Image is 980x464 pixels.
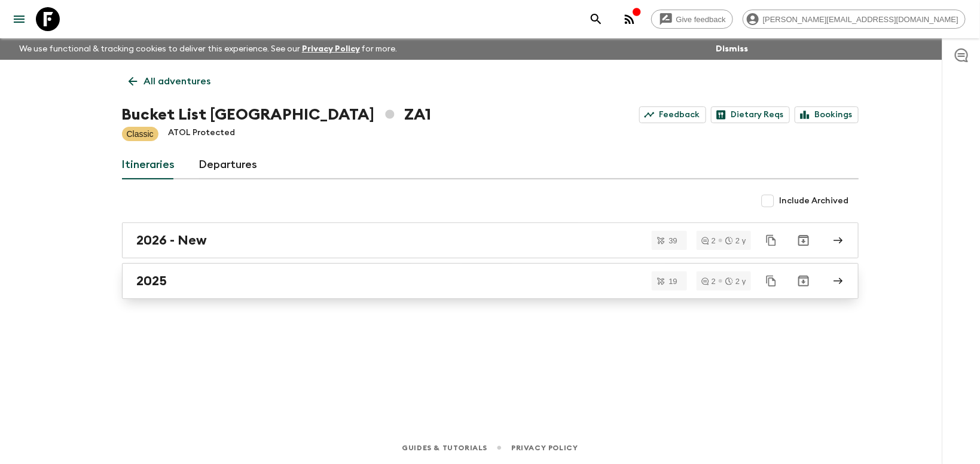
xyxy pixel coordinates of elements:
[756,15,965,24] span: [PERSON_NAME][EMAIL_ADDRESS][DOMAIN_NAME]
[792,228,816,252] button: Archive
[761,270,782,292] button: Duplicate
[761,230,782,251] button: Duplicate
[651,10,733,29] a: Give feedback
[168,127,235,141] p: ATOL Protected
[7,7,31,31] button: menu
[661,237,684,245] span: 39
[661,277,684,285] span: 19
[122,222,859,258] a: 2026 - New
[584,7,608,31] button: search adventures
[701,237,716,245] div: 2
[122,263,859,299] a: 2025
[701,277,716,285] div: 2
[725,277,746,285] div: 2 y
[199,151,258,179] a: Departures
[639,106,706,123] a: Feedback
[670,15,732,24] span: Give feedback
[14,38,402,60] p: We use functional & tracking cookies to deliver this experience. See our for more.
[122,69,218,93] a: All adventures
[743,10,966,29] div: [PERSON_NAME][EMAIL_ADDRESS][DOMAIN_NAME]
[713,41,751,57] button: Dismiss
[725,237,746,245] div: 2 y
[137,233,207,248] h2: 2026 - New
[122,151,175,179] a: Itineraries
[711,106,790,123] a: Dietary Reqs
[127,128,154,140] p: Classic
[402,441,487,454] a: Guides & Tutorials
[795,106,859,123] a: Bookings
[137,273,167,289] h2: 2025
[302,45,360,53] a: Privacy Policy
[144,74,211,88] p: All adventures
[122,103,432,127] h1: Bucket List [GEOGRAPHIC_DATA] ZA1
[511,441,578,454] a: Privacy Policy
[780,195,849,207] span: Include Archived
[792,269,816,293] button: Archive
